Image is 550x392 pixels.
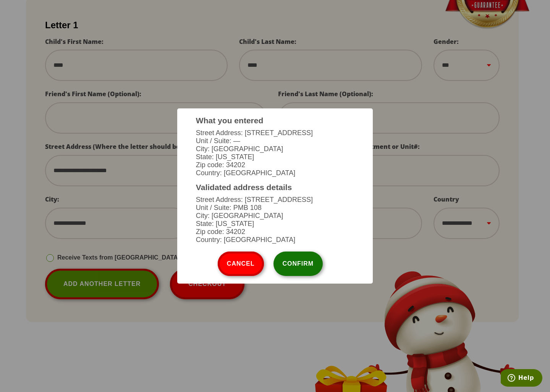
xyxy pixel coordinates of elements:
[273,252,323,276] button: Confirm
[196,169,354,177] li: Country: [GEOGRAPHIC_DATA]
[196,145,354,153] li: City: [GEOGRAPHIC_DATA]
[196,116,354,125] h3: What you entered
[196,196,354,204] li: Street Address: [STREET_ADDRESS]
[196,228,354,236] li: Zip code: 34202
[196,183,354,192] h3: Validated address details
[196,236,354,244] li: Country: [GEOGRAPHIC_DATA]
[196,129,354,137] li: Street Address: [STREET_ADDRESS]
[196,153,354,161] li: State: [US_STATE]
[196,161,354,169] li: Zip code: 34202
[218,252,264,276] button: Cancel
[196,137,354,145] li: Unit / Suite: —
[501,369,542,388] iframe: Opens a widget where you can find more information
[196,220,354,228] li: State: [US_STATE]
[196,204,354,212] li: Unit / Suite: PMB 108
[196,212,354,220] li: City: [GEOGRAPHIC_DATA]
